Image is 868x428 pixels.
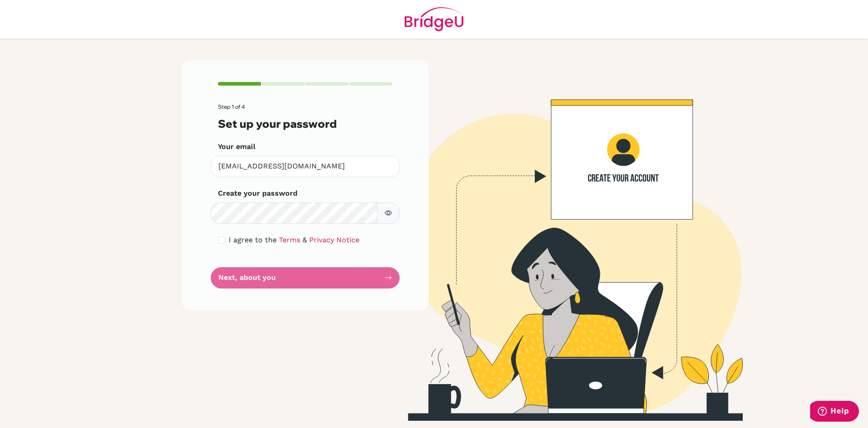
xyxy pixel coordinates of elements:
[279,236,300,244] a: Terms
[218,103,245,110] span: Step 1 of 4
[309,236,359,244] a: Privacy Notice
[218,117,392,130] h3: Set up your password
[305,60,821,421] img: Create your account
[218,188,297,199] label: Create your password
[211,156,400,177] input: Insert your email*
[229,236,277,244] span: I agree to the
[302,236,307,244] span: &
[810,401,859,423] iframe: Opens a widget where you can find more information
[218,141,255,152] label: Your email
